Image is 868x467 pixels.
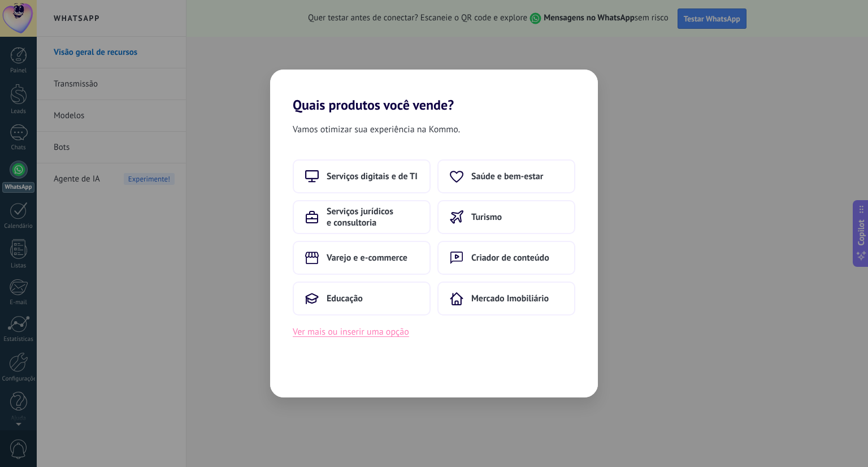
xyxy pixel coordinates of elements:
span: Mercado Imobiliário [471,293,549,304]
button: Serviços jurídicos e consultoria [293,200,431,234]
span: Varejo e e-commerce [327,252,407,263]
button: Educação [293,282,431,315]
button: Saúde e bem-estar [437,159,575,193]
button: Criador de conteúdo [437,241,575,275]
button: Serviços digitais e de TI [293,159,431,193]
button: Varejo e e-commerce [293,241,431,275]
span: Saúde e bem-estar [471,171,543,182]
button: Mercado Imobiliário [437,282,575,315]
h2: Quais produtos você vende? [270,70,598,113]
button: Ver mais ou inserir uma opção [293,325,409,339]
span: Educação [327,293,363,304]
span: Criador de conteúdo [471,252,549,263]
button: Turismo [437,200,575,234]
span: Serviços digitais e de TI [327,171,418,182]
span: Serviços jurídicos e consultoria [327,206,418,228]
span: Turismo [471,211,502,223]
span: Vamos otimizar sua experiência na Kommo. [293,122,460,137]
